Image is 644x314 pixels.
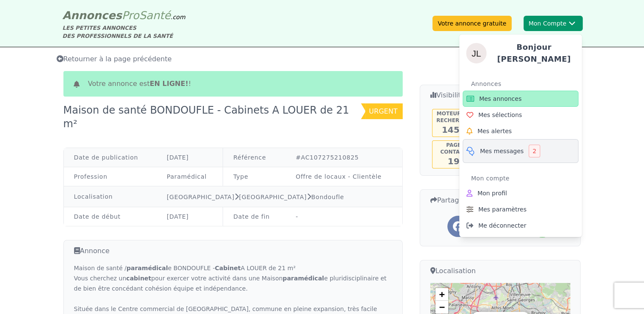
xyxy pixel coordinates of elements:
td: - [286,207,402,226]
a: Votre annonce gratuite [432,16,511,31]
span: 1455 [442,125,466,135]
span: 19 [448,156,460,166]
a: Mes messages2 [463,139,578,163]
td: Date de publication [64,148,157,167]
a: Mes annonces [463,91,578,107]
strong: paramédical [283,275,324,282]
a: Mes paramètres [463,201,578,217]
h3: Annonce [74,245,392,256]
strong: Cabinet [215,265,241,271]
td: Référence [223,148,286,167]
span: Votre annonce est ! [88,79,191,89]
td: #AC107275210825 [286,148,402,167]
div: 2 [529,145,540,157]
span: Pro [122,9,139,22]
span: Mes messages [480,147,524,155]
h3: Localisation [430,265,570,276]
td: Profession [64,167,157,186]
td: Localisation [64,186,157,207]
span: Mes annonces [479,94,522,103]
a: AnnoncesProSanté.com [63,9,186,22]
h3: Partager cette annonce... [430,195,570,206]
span: Mon profil [478,189,507,197]
a: Offre de locaux - Clientèle [296,173,382,180]
span: .com [171,14,185,20]
a: Bondoufle [311,194,344,200]
span: Santé [139,9,171,22]
span: Retourner à la page précédente [57,55,172,63]
i: Retourner à la liste [57,55,63,62]
td: [DATE] [157,207,223,226]
span: urgent [369,107,398,115]
td: Date de fin [223,207,286,226]
a: Paramédical [167,173,207,180]
h3: Visibilité de l'annonce... [430,90,570,100]
button: Mon CompteJerômeBonjour [PERSON_NAME]AnnoncesMes annoncesMes sélectionsMes alertesMes messages2Mo... [524,16,583,31]
strong: paramédical [126,265,168,271]
a: Me déconnecter [463,217,578,234]
td: Date de début [64,207,157,226]
div: Maison de santé BONDOUFLE - Cabinets A LOUER de 21 m² [63,103,365,131]
span: Annonces [63,9,122,22]
a: Zoom in [435,288,448,301]
div: Mon compte [471,171,578,185]
span: Me déconnecter [478,221,527,230]
span: + [439,289,445,300]
h4: Bonjour [PERSON_NAME] [493,41,575,65]
a: [GEOGRAPHIC_DATA] [167,194,235,200]
div: Annonces [471,77,578,91]
a: Zoom out [435,301,448,314]
td: Type [223,167,286,186]
a: Mes alertes [463,123,578,139]
span: Mes alertes [478,127,512,135]
b: en ligne! [150,80,189,88]
a: Mes sélections [463,107,578,123]
div: LES PETITES ANNONCES DES PROFESSIONNELS DE LA SANTÉ [63,24,186,40]
a: [GEOGRAPHIC_DATA] [239,194,306,200]
span: Mes sélections [478,111,522,119]
td: [DATE] [157,148,223,167]
strong: cabinet [126,275,152,282]
h5: Page contact [433,142,474,155]
a: Partager l'annonce sur Facebook [447,216,469,237]
h5: Moteur de recherche [433,110,474,124]
span: − [439,302,445,312]
a: Mon profil [463,185,578,201]
img: Jerôme [466,43,487,63]
span: Mes paramètres [478,205,527,214]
